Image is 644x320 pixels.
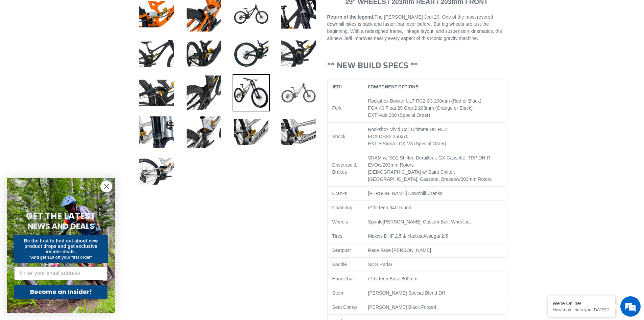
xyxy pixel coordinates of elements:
td: Handlebar [327,272,363,286]
td: Drivetrain & Brakes [327,151,363,187]
td: Saddle [327,258,363,272]
img: Load image into Gallery viewer, JEDI 29 - Complete Bike [280,35,317,72]
div: Chat with us now [45,38,124,47]
span: TRP DH-R EVO [368,155,490,168]
h3: ** NEW BUILD SPECS ** [327,61,506,70]
th: JEDI [327,80,363,94]
th: COMPONENT OPTIONS [363,80,506,94]
img: Load image into Gallery viewer, JEDI 29 - Complete Bike [185,74,222,111]
input: Enter your email address [14,266,108,280]
td: Maxxis DHF 2.5 & Maxxis Assegai 2.5 [363,229,506,243]
img: d_696896380_company_1647369064580_696896380 [22,34,39,51]
td: Cranks [327,187,363,201]
img: Load image into Gallery viewer, JEDI 29 - Complete Bike [138,153,175,190]
img: Load image into Gallery viewer, JEDI 29 - Complete Bike [185,113,222,151]
td: SDG Radar [363,258,506,272]
span: EXT Vaia 200 (Special Order) [368,112,430,118]
span: Spank/[PERSON_NAME] Custom Built Wheelset [368,219,471,225]
td: Fork [327,94,363,123]
span: Rockshox Vivid Coil Ultimate DH RC2 [368,127,447,132]
div: Navigation go back [7,37,18,47]
img: Load image into Gallery viewer, JEDI 29 - Complete Bike [280,74,317,111]
img: Load image into Gallery viewer, JEDI 29 - Complete Bike [233,35,270,72]
span: EXT e-Storia LOK V3 (Special Order) [368,141,446,146]
img: Load image into Gallery viewer, JEDI 29 - Complete Bike [233,113,270,151]
strong: Return of the legend. [327,14,375,20]
div: [DEMOGRAPHIC_DATA] w/ Saint Shifter, [GEOGRAPHIC_DATA], Cassette, Brakes w/203mm Rotors [368,169,501,183]
img: Load image into Gallery viewer, JEDI 29 - Complete Bike [233,74,270,111]
td: e*thirteen 34t Round [363,201,506,215]
td: [PERSON_NAME] Special Blend DH [363,286,506,300]
td: [PERSON_NAME] Black Forged [363,300,506,315]
td: Shock [327,123,363,151]
span: Rockshox Boxxer ULT RC2 C3 200mm (Red or Black) [368,98,481,104]
span: NEWS AND DEALS [28,221,94,232]
div: Minimize live chat window [111,3,127,20]
img: Load image into Gallery viewer, JEDI 29 - Complete Bike [138,113,175,151]
td: Stem [327,286,363,300]
img: Load image into Gallery viewer, JEDI 29 - Complete Bike [280,113,317,151]
td: e*thirteen Base 800mm [363,272,506,286]
td: Seatpost [327,243,363,258]
td: Wheels [327,215,363,229]
div: We're Online! [553,301,610,306]
td: Race Face [PERSON_NAME] [363,243,506,258]
td: Tires [327,229,363,243]
span: GET THE LATEST [26,210,96,222]
td: [PERSON_NAME] Downhill Cranks [363,187,506,201]
p: The [PERSON_NAME] Jedi 29. One of the most revered downhill bikes is back and faster than ever be... [327,14,506,42]
span: We're online! [39,85,93,154]
td: Seat Clamp [327,300,363,315]
button: Close dialog [100,180,112,192]
span: FOX 40 Float 29 Grip 2 203mm (Orange or Black) [368,105,473,111]
span: Be the first to find out about new product drops and get exclusive insider deals. [24,238,98,254]
img: Load image into Gallery viewer, JEDI 29 - Complete Bike [138,74,175,111]
div: SRAM w/ XO1 Shifter, Derailleur, GX Cassette, w/203mm Rotors [368,154,501,169]
span: *And get $10 off your first order* [29,255,92,260]
textarea: Type your message and hit 'Enter' [3,185,129,209]
span: FOX DHX2 250x75 [368,134,408,139]
img: Load image into Gallery viewer, JEDI 29 - Complete Bike [185,35,222,72]
button: Become an Insider! [14,285,108,299]
td: Chainring [327,201,363,215]
p: How may I help you today? [553,307,610,312]
img: Load image into Gallery viewer, JEDI 29 - Complete Bike [138,35,175,72]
